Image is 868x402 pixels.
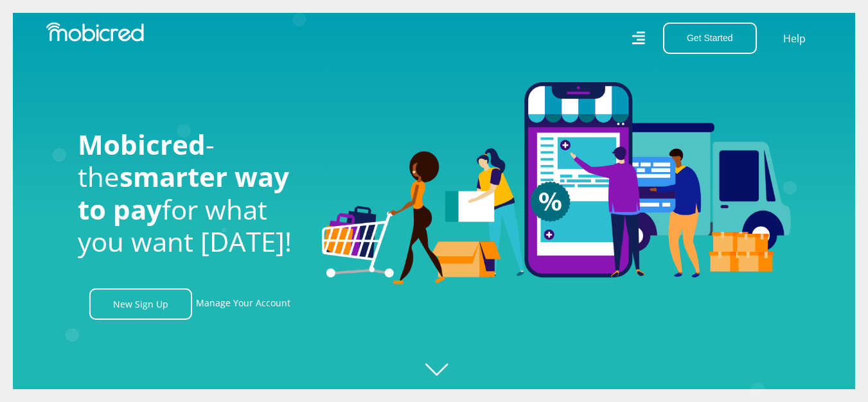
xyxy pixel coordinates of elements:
h1: - the for what you want [DATE]! [78,128,303,258]
button: Get Started [663,22,757,54]
span: Mobicred [78,126,206,162]
a: Help [783,30,806,47]
span: smarter way to pay [78,158,289,227]
img: Mobicred [46,22,144,42]
a: Manage Your Account [196,288,290,320]
a: New Sign Up [89,288,192,320]
img: Welcome to Mobicred [322,82,791,285]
